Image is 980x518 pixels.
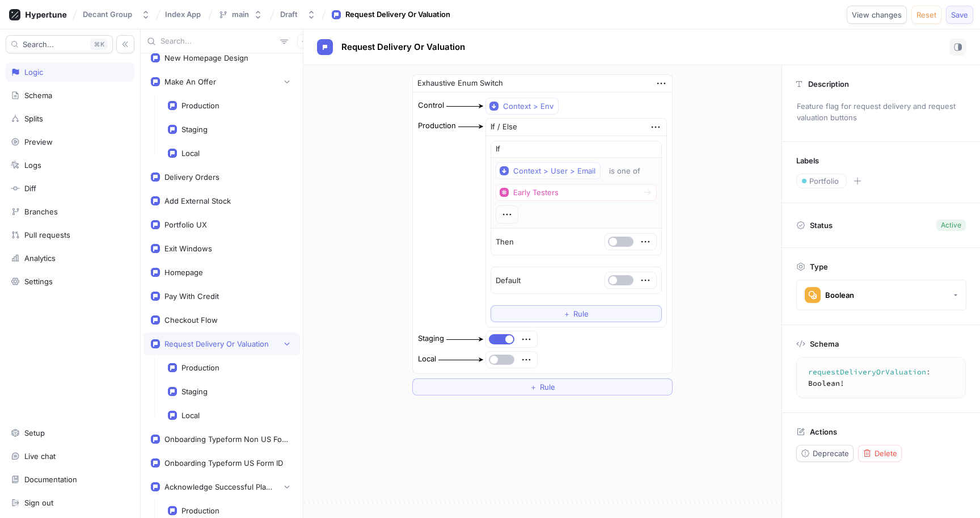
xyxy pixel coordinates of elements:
[24,114,43,123] div: Splits
[530,384,537,390] span: ＋
[6,470,134,489] a: Documentation
[160,36,276,47] input: Search...
[604,162,657,179] button: is one of
[496,162,601,179] button: Context > User > Email
[875,450,897,457] span: Delete
[24,428,45,437] div: Setup
[24,68,43,77] div: Logic
[810,262,828,271] p: Type
[214,5,267,24] button: main
[852,11,902,18] span: View changes
[24,161,41,170] div: Logs
[164,339,269,348] div: Request Delivery Or Valuation
[164,220,207,229] div: Portfolio UX
[181,149,200,158] div: Local
[164,435,288,444] div: Onboarding Typeform Non US Form ID
[916,11,936,18] span: Reset
[946,6,973,24] button: Save
[6,35,113,53] button: Search...K
[796,445,854,462] button: Deprecate
[24,498,53,507] div: Sign out
[810,427,837,436] p: Actions
[496,184,657,201] button: Early Testers
[181,506,219,515] div: Production
[540,384,555,390] span: Rule
[24,230,70,239] div: Pull requests
[341,43,465,52] span: Request Delivery Or Valuation
[503,102,554,111] div: Context > Env
[418,100,444,111] div: Control
[24,184,36,193] div: Diff
[412,378,673,395] button: ＋Rule
[83,10,132,19] div: Decant Group
[417,78,503,89] div: Exhaustive Enum Switch
[609,166,640,176] div: is one of
[24,475,77,484] div: Documentation
[164,458,283,468] div: Onboarding Typeform US Form ID
[24,254,56,263] div: Analytics
[24,137,53,146] div: Preview
[796,156,819,165] p: Labels
[813,450,849,457] span: Deprecate
[181,411,200,420] div: Local
[24,91,52,100] div: Schema
[164,196,231,205] div: Add External Stock
[345,9,450,20] div: Request Delivery Or Valuation
[164,268,203,277] div: Homepage
[181,387,208,396] div: Staging
[24,452,56,461] div: Live chat
[513,188,559,197] div: Early Testers
[911,6,941,24] button: Reset
[164,244,212,253] div: Exit Windows
[164,77,216,86] div: Make An Offer
[24,277,53,286] div: Settings
[418,120,456,132] div: Production
[164,53,248,62] div: New Homepage Design
[491,305,662,322] button: ＋Rule
[491,121,517,133] div: If / Else
[808,79,849,89] p: Description
[90,39,108,50] div: K
[951,11,968,18] span: Save
[796,280,966,310] button: Boolean
[23,41,54,48] span: Search...
[164,292,219,301] div: Pay With Credit
[280,10,298,19] div: Draft
[165,10,201,18] span: Index App
[496,144,500,155] p: If
[810,217,833,233] p: Status
[418,353,436,365] div: Local
[164,315,218,325] div: Checkout Flow
[418,333,444,344] div: Staging
[485,98,559,115] button: Context > Env
[825,290,854,300] div: Boolean
[801,362,975,393] textarea: requestDeliveryOrValuation: Boolean!
[941,220,961,230] div: Active
[792,97,970,127] p: Feature flag for request delivery and request valuation buttons
[513,166,595,176] div: Context > User > Email
[858,445,902,462] button: Delete
[496,275,521,287] p: Default
[496,237,514,248] p: Then
[164,482,272,491] div: Acknowledge Successful Plaid Payment
[809,178,839,184] span: Portfolio
[276,5,320,24] button: Draft
[847,6,907,24] button: View changes
[232,10,249,19] div: main
[573,310,589,317] span: Rule
[181,363,219,372] div: Production
[563,310,571,317] span: ＋
[181,125,208,134] div: Staging
[796,174,847,188] button: Portfolio
[164,172,219,182] div: Delivery Orders
[181,101,219,110] div: Production
[810,339,839,348] p: Schema
[24,207,58,216] div: Branches
[78,5,155,24] button: Decant Group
